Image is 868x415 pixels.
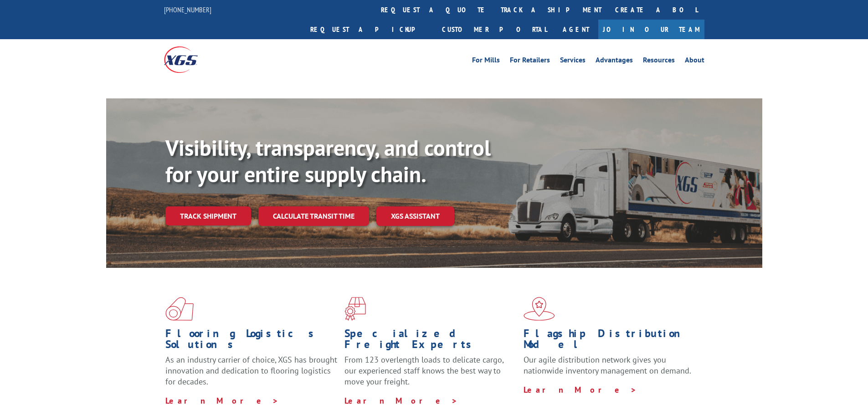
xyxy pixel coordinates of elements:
[164,5,211,14] a: [PHONE_NUMBER]
[554,20,598,39] a: Agent
[258,206,369,226] a: Calculate transit time
[524,354,691,376] span: Our agile distribution network gives you nationwide inventory management on demand.
[560,56,586,67] a: Services
[344,395,458,406] a: Learn More >
[524,384,637,395] a: Learn More >
[685,56,704,67] a: About
[524,328,696,354] h1: Flagship Distribution Model
[344,297,366,321] img: xgs-icon-focused-on-flooring-red
[376,206,454,226] a: XGS ASSISTANT
[598,20,704,39] a: Join Our Team
[472,56,500,67] a: For Mills
[510,56,550,67] a: For Retailers
[165,328,338,354] h1: Flooring Logistics Solutions
[435,20,554,39] a: Customer Portal
[344,328,517,354] h1: Specialized Freight Experts
[165,133,491,188] b: Visibility, transparency, and control for your entire supply chain.
[165,206,251,225] a: Track shipment
[643,56,675,67] a: Resources
[303,20,435,39] a: Request a pickup
[524,297,555,321] img: xgs-icon-flagship-distribution-model-red
[165,354,337,387] span: As an industry carrier of choice, XGS has brought innovation and dedication to flooring logistics...
[344,354,517,395] p: From 123 overlength loads to delicate cargo, our experienced staff knows the best way to move you...
[165,297,194,321] img: xgs-icon-total-supply-chain-intelligence-red
[165,395,279,406] a: Learn More >
[596,56,633,67] a: Advantages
